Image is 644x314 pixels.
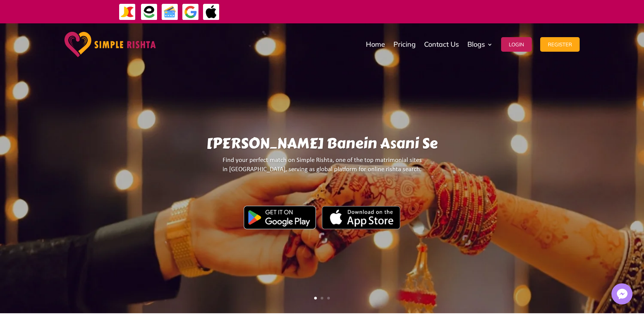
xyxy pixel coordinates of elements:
[393,25,416,64] a: Pricing
[141,3,158,21] img: EasyPaisa-icon
[501,25,532,64] a: Login
[84,156,560,181] p: Find your perfect match on Simple Rishta, one of the top matrimonial sites in [GEOGRAPHIC_DATA], ...
[501,37,532,52] button: Login
[321,297,323,299] a: 2
[540,25,580,64] a: Register
[467,25,493,64] a: Blogs
[540,37,580,52] button: Register
[119,3,136,21] img: JazzCash-icon
[161,3,179,21] img: Credit Cards
[203,3,220,21] img: ApplePay-icon
[327,297,330,299] a: 3
[244,206,316,229] img: Google Play
[182,3,199,21] img: GooglePay-icon
[314,297,317,299] a: 1
[84,135,560,156] h1: [PERSON_NAME] Banein Asani Se
[615,286,630,302] img: Messenger
[424,25,459,64] a: Contact Us
[366,25,385,64] a: Home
